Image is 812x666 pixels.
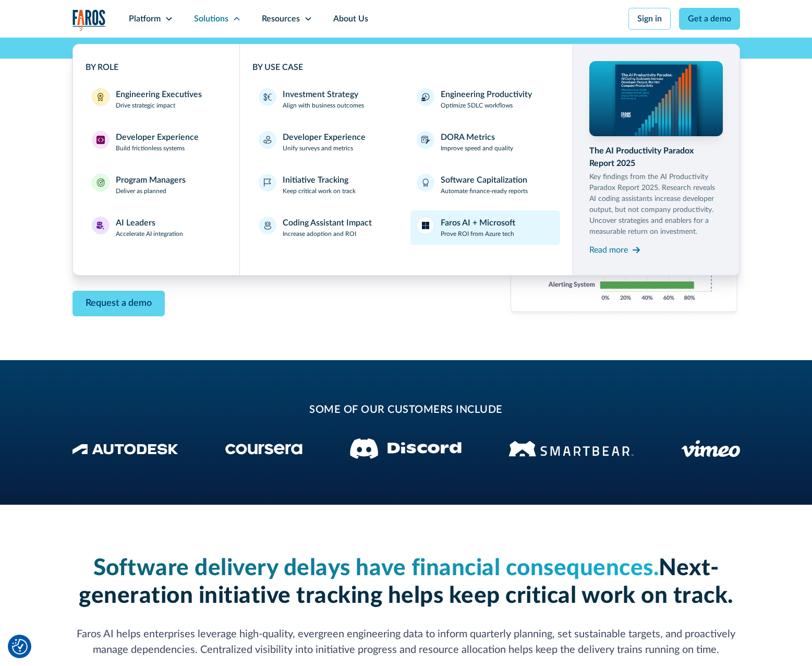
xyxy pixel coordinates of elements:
p: Keep critical work on track [283,186,356,196]
p: Accelerate AI integration [116,229,183,239]
a: DORA MetricsImprove speed and quality [410,125,560,159]
img: Autodesk Logo [72,444,178,455]
div: Developer Experience [116,131,199,144]
div: Resources [262,13,300,25]
a: home [72,9,106,31]
button: Cookie Settings [12,639,28,655]
img: Engineering Executives [96,93,105,101]
a: Engineering ProductivityOptimize SDLC workflows [410,82,560,116]
div: Developer Experience [283,131,366,144]
a: Developer ExperienceDeveloper ExperienceBuild frictionless systems [86,125,227,159]
p: Faros AI helps enterprises leverage high-quality, evergreen engineering data to inform quarterly ... [72,626,740,658]
a: Coding Assistant ImpactIncrease adoption and ROI [252,210,402,245]
img: Vimeo logo [681,440,740,457]
p: Key findings from the AI Productivity Paradox Report 2025. Research reveals AI coding assistants ... [589,172,723,237]
p: Automate finance-ready reports [441,186,528,196]
div: Software Capitalization [441,174,527,186]
h3: Next-generation initiative tracking helps keep critical work on track. [72,555,740,610]
a: The AI Productivity Paradox Report 2025Key findings from the AI Productivity Paradox Report 2025.... [589,61,723,258]
a: Initiative TrackingKeep critical work on track [252,168,402,202]
img: AI Leaders [96,221,105,230]
p: Prove ROI from Azure tech [441,229,514,239]
p: Unify surveys and metrics [283,144,353,153]
h2: some of our customers include [156,402,657,418]
img: Discord logo [350,438,462,459]
a: Engineering ExecutivesEngineering ExecutivesDrive strategic impact [86,82,227,116]
span: Software delivery delays have financial consequences. [93,557,659,580]
div: Initiative Tracking [283,174,348,186]
div: Faros AI + Microsoft [441,217,515,229]
div: Program Managers [116,174,186,186]
div: AI Leaders [116,217,155,229]
div: DORA Metrics [441,131,495,144]
div: Platform [129,13,161,25]
nav: Solutions [72,38,740,276]
div: BY USE CASE [252,61,560,74]
p: Drive strategic impact [116,101,175,110]
p: Align with business outcomes [283,101,364,110]
img: Program Managers [96,179,105,187]
a: Software CapitalizationAutomate finance-ready reports [410,168,560,202]
img: Coursera Logo [225,444,302,455]
img: Smartbear Logo [508,439,634,458]
p: Increase adoption and ROI [283,229,356,239]
img: Revisit consent button [12,639,28,655]
div: Coding Assistant Impact [283,217,372,229]
div: BY ROLE [86,61,227,74]
div: Solutions [194,13,228,25]
p: Deliver as planned [116,186,166,196]
a: Developer ExperienceUnify surveys and metrics [252,125,402,159]
a: Get a demo [679,8,740,30]
p: Improve speed and quality [441,144,513,153]
a: Faros AI + MicrosoftProve ROI from Azure tech [410,210,560,245]
a: Investment StrategyAlign with business outcomes [252,82,402,116]
a: Contact Modal [72,291,165,316]
div: Read more [589,244,628,256]
a: Sign in [628,8,671,30]
a: AI LeadersAI LeadersAccelerate AI integration [86,210,227,245]
img: Developer Experience [96,136,105,144]
p: Build frictionless systems [116,144,185,153]
a: Program ManagersProgram ManagersDeliver as planned [86,168,227,202]
div: Investment Strategy [283,88,358,101]
div: Engineering Executives [116,88,202,101]
div: Engineering Productivity [441,88,532,101]
div: The AI Productivity Paradox Report 2025 [589,145,723,170]
img: Logo of the analytics and reporting company Faros. [72,9,106,31]
p: Optimize SDLC workflows [441,101,513,110]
